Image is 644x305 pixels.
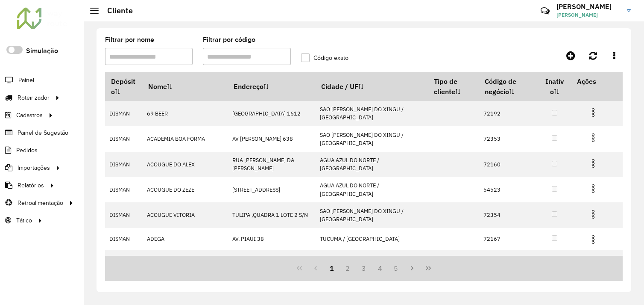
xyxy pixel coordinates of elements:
td: 72160 [479,152,538,177]
label: Simulação [26,46,58,56]
td: ACOUGUE VITORIA [143,202,228,228]
td: ADEGA [143,228,228,250]
td: ACOUGUE DO ZEZE [143,177,228,202]
td: ACADEMIA BOA FORMA [143,126,228,151]
td: 72354 [479,202,538,228]
td: DISMAN [105,152,143,177]
th: Código de negócio [479,72,538,101]
td: ADEGA DISTRIBUIDORA [143,250,228,272]
th: Depósito [105,72,143,101]
span: Retroalimentação [18,198,63,207]
button: 1 [324,260,340,276]
label: Código exato [301,53,348,62]
span: Cadastros [16,111,43,120]
span: Pedidos [16,146,38,155]
span: Painel de Sugestão [18,128,68,137]
td: AGUA AZUL DO NORTE / [GEOGRAPHIC_DATA] [316,152,428,177]
th: Tipo de cliente [428,72,479,101]
td: [GEOGRAPHIC_DATA] 1612 [228,101,315,126]
td: 72167 [479,228,538,250]
span: Tático [16,216,32,225]
td: TULIPA ,QUADRA 1 LOTE 2 S/N [228,202,315,228]
button: Last Page [420,260,436,276]
td: AGUA AZUL DO NORTE / [GEOGRAPHIC_DATA] [316,177,428,202]
th: Cidade / UF [316,72,428,101]
span: Importações [18,163,50,172]
span: Relatórios [18,181,44,190]
span: [PERSON_NAME] [556,11,621,19]
th: Inativo [538,72,571,101]
td: [STREET_ADDRESS] [228,177,315,202]
label: Filtrar por código [203,35,255,45]
td: 72192 [479,101,538,126]
th: Endereço [228,72,315,101]
td: DISMAN [105,250,143,272]
td: RUA [PERSON_NAME] DA [PERSON_NAME] [228,152,315,177]
button: 2 [340,260,356,276]
td: SAO [PERSON_NAME] DO XINGU / [GEOGRAPHIC_DATA] [316,126,428,151]
button: 4 [372,260,388,276]
td: DISMAN [105,101,143,126]
span: Roteirizador [18,93,50,102]
td: ACOUGUE DO ALEX [143,152,228,177]
th: Ações [571,72,622,90]
td: 69 BEER [143,101,228,126]
td: 72353 [479,126,538,151]
td: DISMAN [105,177,143,202]
span: Painel [18,76,34,85]
button: 5 [388,260,404,276]
td: SAO [PERSON_NAME] DO XINGU / [GEOGRAPHIC_DATA] [316,101,428,126]
td: DISMAN [105,228,143,250]
td: DISMAN [105,126,143,151]
td: SAO [PERSON_NAME] DO XINGU / [GEOGRAPHIC_DATA] [316,202,428,228]
td: AVENIDA PARA 508 [228,250,315,272]
button: Next Page [404,260,420,276]
a: Contato Rápido [536,2,554,20]
td: TUCUMA / [GEOGRAPHIC_DATA] [316,250,428,272]
h3: [PERSON_NAME] [556,3,621,11]
td: AV. PIAUI 38 [228,228,315,250]
td: TUCUMA / [GEOGRAPHIC_DATA] [316,228,428,250]
td: AV [PERSON_NAME] 638 [228,126,315,151]
td: 54523 [479,177,538,202]
h2: Cliente [99,6,133,15]
label: Filtrar por nome [105,35,154,45]
button: 3 [356,260,372,276]
td: DISMAN [105,202,143,228]
td: 72213 [479,250,538,272]
th: Nome [143,72,228,101]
